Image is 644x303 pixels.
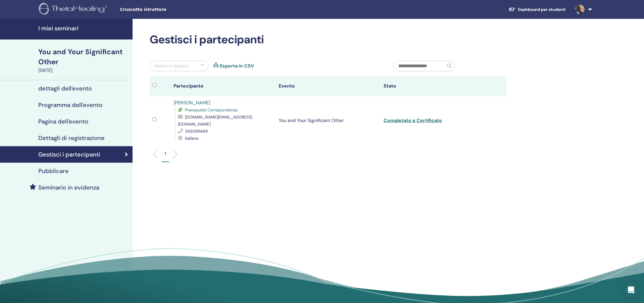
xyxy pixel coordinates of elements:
span: Prerequisiti Corrispondenza [185,107,237,113]
th: Partecipante [171,76,275,96]
div: [DATE] [38,67,129,74]
h4: Seminario in evidenza [38,184,99,191]
span: Cruscotto istruttore [120,6,208,13]
h4: Dettagli di registrazione [38,134,105,141]
th: Evento [276,76,381,96]
span: [DOMAIN_NAME][EMAIL_ADDRESS][DOMAIN_NAME] [178,114,252,127]
a: Completato e Certificato [384,117,442,123]
h2: Gestisci i partecipanti [150,33,506,47]
h4: I miei seminari [38,25,129,32]
a: [PERSON_NAME] [174,100,210,106]
p: 1 [165,151,166,157]
h4: Pagina dell'evento [38,118,88,125]
img: graduation-cap-white.svg [508,7,516,12]
h4: Programma dell'evento [38,101,103,108]
h4: Pubblicare [38,167,69,174]
h4: Gestisci i partecipanti [38,151,100,158]
span: Italiano [185,136,199,141]
span: 3493191488 [185,129,208,134]
a: Esporta in CSV [220,62,254,70]
div: You and Your Significant Other [38,47,129,67]
a: You and Your Significant Other[DATE] [35,47,133,74]
div: Open Intercom Messenger [624,283,638,297]
th: Stato [381,76,486,96]
img: default.jpg [575,5,584,14]
td: You and Your Significant Other [276,96,381,145]
div: Azioni in blocco [154,62,188,70]
img: logo.png [39,3,109,16]
h4: dettagli dell'evento [38,85,92,92]
a: Dashboard per studenti [504,4,570,15]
